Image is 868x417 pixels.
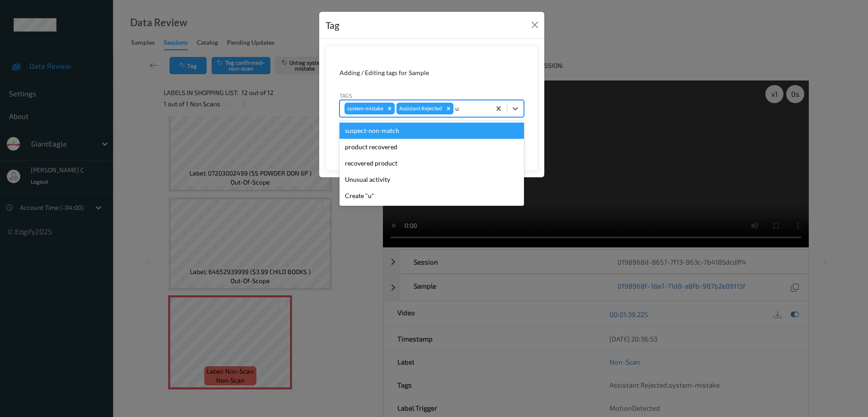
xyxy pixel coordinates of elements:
div: suspect-non-match [340,123,524,139]
div: Tag [325,18,340,33]
button: Close [528,19,541,31]
div: Unusual activity [340,171,524,188]
div: Assistant Rejected [396,103,443,114]
div: Remove Assistant Rejected [443,103,453,114]
div: recovered product [340,155,524,171]
div: Remove system-mistake [385,103,395,114]
div: system-mistake [344,103,385,114]
div: Adding / Editing tags for Sample [340,68,524,77]
div: product recovered [340,139,524,155]
div: Create "u" [340,188,524,204]
label: Tags [340,91,352,100]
